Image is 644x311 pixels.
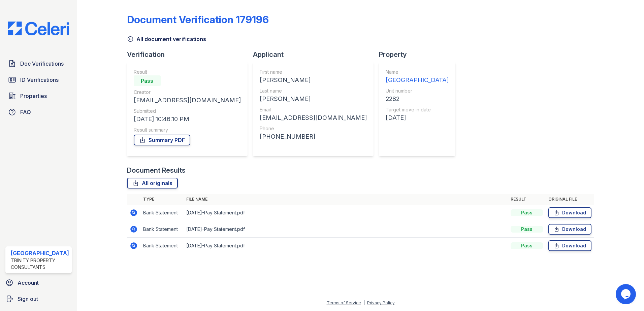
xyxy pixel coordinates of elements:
div: [DATE] [386,113,449,123]
td: [DATE]-Pay Statement.pdf [184,221,508,238]
div: [EMAIL_ADDRESS][DOMAIN_NAME] [134,96,241,105]
div: [PHONE_NUMBER] [260,132,367,141]
td: Bank Statement [140,205,184,221]
th: File name [184,194,508,205]
div: Submitted [134,108,241,114]
th: Type [140,194,184,205]
a: Privacy Policy [367,300,395,305]
a: Download [548,240,591,251]
div: Result [134,69,241,75]
a: FAQ [5,105,72,119]
th: Original file [546,194,594,205]
a: Download [548,207,591,218]
a: Summary PDF [134,135,190,145]
th: Result [508,194,546,205]
a: Sign out [3,292,74,306]
div: Verification [127,50,253,59]
div: [EMAIL_ADDRESS][DOMAIN_NAME] [260,113,367,123]
div: [GEOGRAPHIC_DATA] [11,249,69,257]
a: Download [548,224,591,235]
span: Properties [20,92,47,100]
div: [PERSON_NAME] [260,75,367,85]
iframe: chat widget [616,284,637,304]
a: Name [GEOGRAPHIC_DATA] [386,69,449,85]
div: Email [260,106,367,113]
img: CE_Logo_Blue-a8612792a0a2168367f1c8372b55b34899dd931a85d93a1a3d3e32e68fde9ad4.png [3,22,74,35]
div: | [363,300,365,305]
div: Last name [260,88,367,94]
a: Properties [5,89,72,103]
td: Bank Statement [140,238,184,254]
div: 2282 [386,94,449,104]
div: Document Verification 179196 [127,13,269,26]
a: Account [3,276,74,289]
a: ID Verifications [5,73,72,87]
div: Trinity Property Consultants [11,257,69,271]
div: Document Results [127,166,186,175]
a: All originals [127,178,178,188]
div: [PERSON_NAME] [260,94,367,104]
span: Doc Verifications [20,60,64,68]
a: Terms of Service [327,300,361,305]
div: [DATE] 10:46:10 PM [134,114,241,124]
td: Bank Statement [140,221,184,238]
div: Target move in date [386,106,449,113]
div: First name [260,69,367,75]
div: Pass [511,242,543,249]
span: FAQ [20,108,31,116]
span: ID Verifications [20,76,59,84]
a: Doc Verifications [5,57,72,70]
div: Unit number [386,88,449,94]
td: [DATE]-Pay Statement.pdf [184,205,508,221]
td: [DATE]-Pay Statement.pdf [184,238,508,254]
div: Property [379,50,461,59]
div: Phone [260,125,367,132]
div: Pass [511,209,543,216]
a: All document verifications [127,35,206,43]
div: Applicant [253,50,379,59]
span: Account [18,279,39,287]
div: Pass [511,226,543,233]
div: Creator [134,89,241,96]
span: Sign out [18,295,38,303]
div: Result summary [134,127,241,133]
div: Name [386,69,449,75]
div: [GEOGRAPHIC_DATA] [386,75,449,85]
div: Pass [134,75,161,86]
